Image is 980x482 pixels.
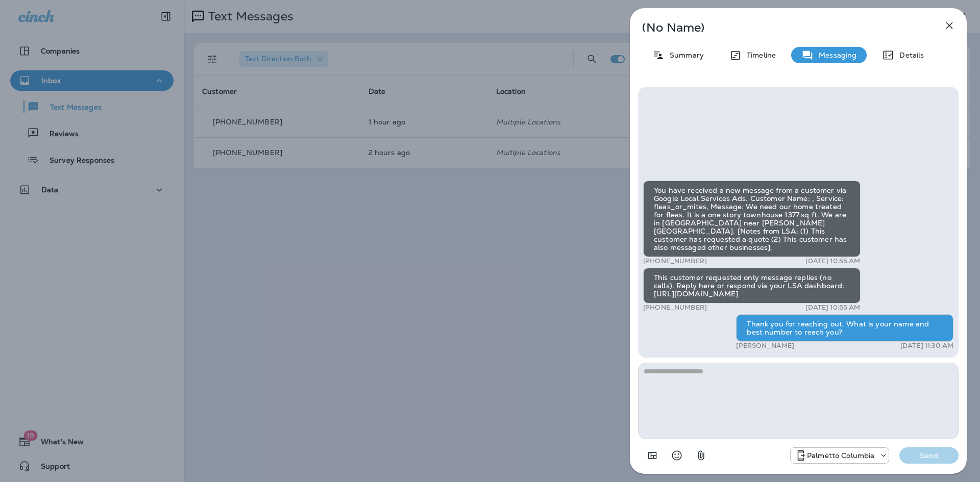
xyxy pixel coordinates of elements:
[643,268,861,303] div: This customer requested only message replies (no calls). Reply here or respond via your LSA dashb...
[642,23,921,32] p: (No Name)
[643,257,707,265] p: [PHONE_NUMBER]
[900,342,953,350] p: [DATE] 11:30 AM
[643,181,861,257] div: You have received a new message from a customer via Google Local Services Ads. Customer Name: , S...
[665,51,704,59] p: Summary
[736,314,953,342] div: Thank you for reaching out. What is your name and best number to reach you?
[667,445,687,466] button: Select an emoji
[805,303,860,312] p: [DATE] 10:55 AM
[807,451,874,460] p: Palmetto Columbia
[894,51,924,59] p: Details
[814,51,856,59] p: Messaging
[642,445,663,466] button: Add in a premade template
[742,51,776,59] p: Timeline
[805,257,860,265] p: [DATE] 10:55 AM
[736,342,794,350] p: [PERSON_NAME]
[643,303,707,312] p: [PHONE_NUMBER]
[791,449,889,462] div: +1 (803) 233-5290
